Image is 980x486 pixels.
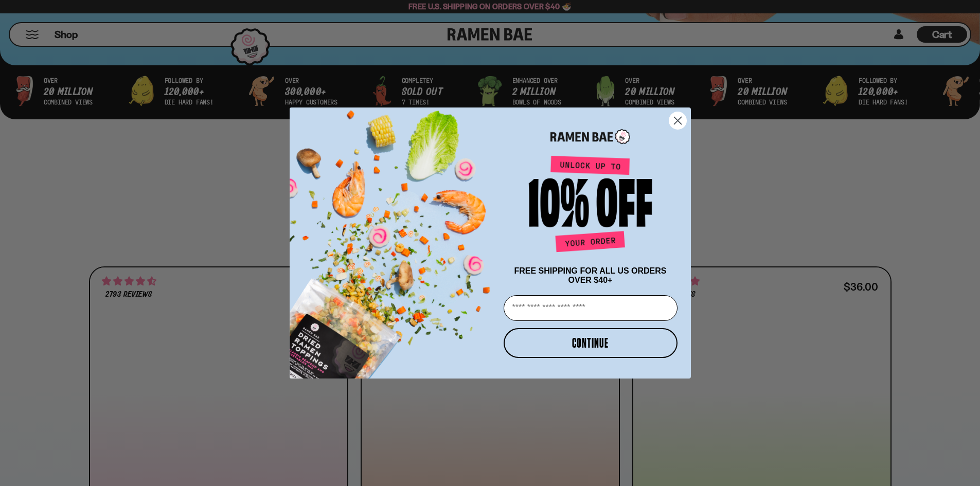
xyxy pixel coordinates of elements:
[669,112,687,130] button: Close dialog
[290,99,500,379] img: ce7035ce-2e49-461c-ae4b-8ade7372f32c.png
[550,128,630,145] img: Ramen Bae Logo
[514,266,666,284] span: FREE SHIPPING FOR ALL US ORDERS OVER $40+
[504,328,678,358] button: CONTINUE
[526,155,655,256] img: Unlock up to 10% off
